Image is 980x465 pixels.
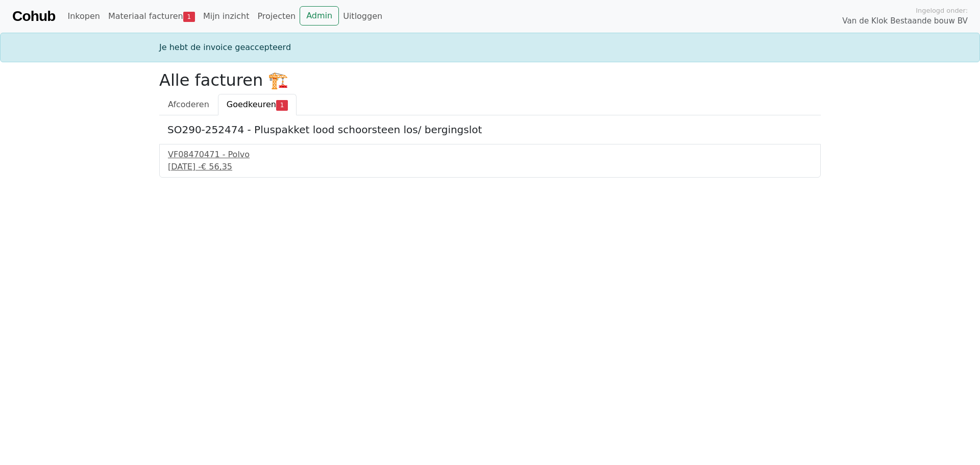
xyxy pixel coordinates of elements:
span: 1 [183,12,195,22]
span: Afcoderen [168,100,209,109]
div: [DATE] - [168,161,812,173]
a: Cohub [12,4,55,29]
span: Ingelogd onder: [916,6,968,15]
h2: Alle facturen 🏗️ [159,70,821,90]
a: Inkopen [63,6,104,27]
a: Uitloggen [339,6,386,27]
a: Projecten [253,6,300,27]
a: VF08470471 - Polvo[DATE] -€ 56,35 [168,149,812,173]
div: VF08470471 - Polvo [168,149,812,161]
a: Goedkeuren1 [218,94,297,115]
a: Materiaal facturen1 [104,6,199,27]
h5: SO290-252474 - Pluspakket lood schoorsteen los/ bergingslot [167,124,813,136]
div: Je hebt de invoice geaccepteerd [153,41,827,54]
a: Mijn inzicht [199,6,254,27]
span: Van de Klok Bestaande bouw BV [842,15,968,27]
span: € 56,35 [201,162,232,172]
a: Admin [300,6,339,26]
span: 1 [276,100,288,110]
span: Goedkeuren [227,100,276,109]
a: Afcoderen [159,94,218,115]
